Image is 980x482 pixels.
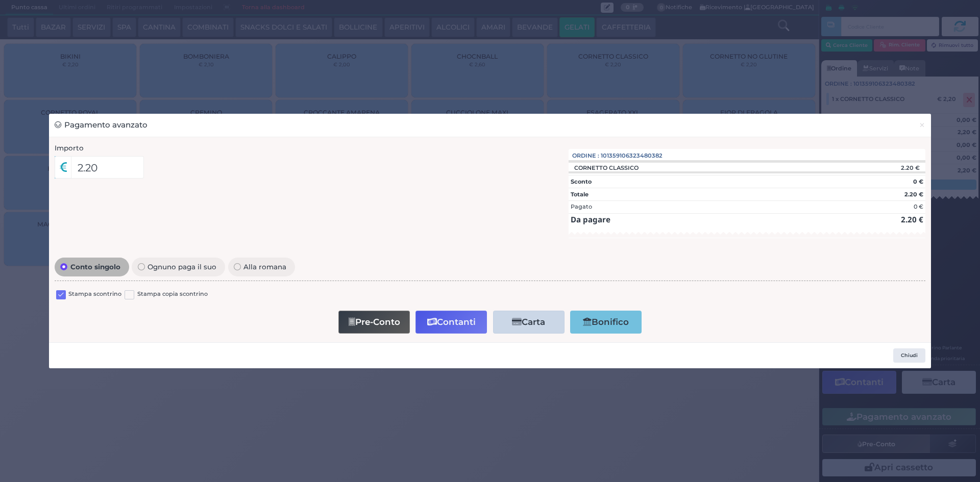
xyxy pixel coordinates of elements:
div: CORNETTO CLASSICO [569,164,644,171]
button: Carta [493,311,565,334]
span: Alla romana [241,263,289,270]
div: Pagato [571,202,592,211]
div: 0 € [914,202,923,211]
strong: Sconto [571,178,592,185]
div: 2.20 € [836,164,925,171]
button: Chiudi [913,114,931,137]
span: × [919,119,925,131]
span: Conto singolo [67,263,123,270]
h3: Pagamento avanzato [55,119,148,131]
button: Pre-Conto [338,311,410,334]
label: Stampa copia scontrino [137,290,208,299]
strong: Da pagare [571,214,610,224]
strong: 0 € [913,178,923,185]
input: Es. 30.99 [71,156,144,179]
strong: 2.20 € [904,191,923,198]
button: Contanti [415,311,487,334]
span: Ordine : [572,151,599,160]
label: Importo [55,143,84,153]
strong: Totale [571,191,589,198]
label: Stampa scontrino [68,290,121,299]
span: 101359106323480382 [601,151,663,160]
span: Ognuno paga il suo [145,263,219,270]
button: Bonifico [570,311,642,334]
button: Chiudi [893,348,925,363]
strong: 2.20 € [901,214,923,224]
